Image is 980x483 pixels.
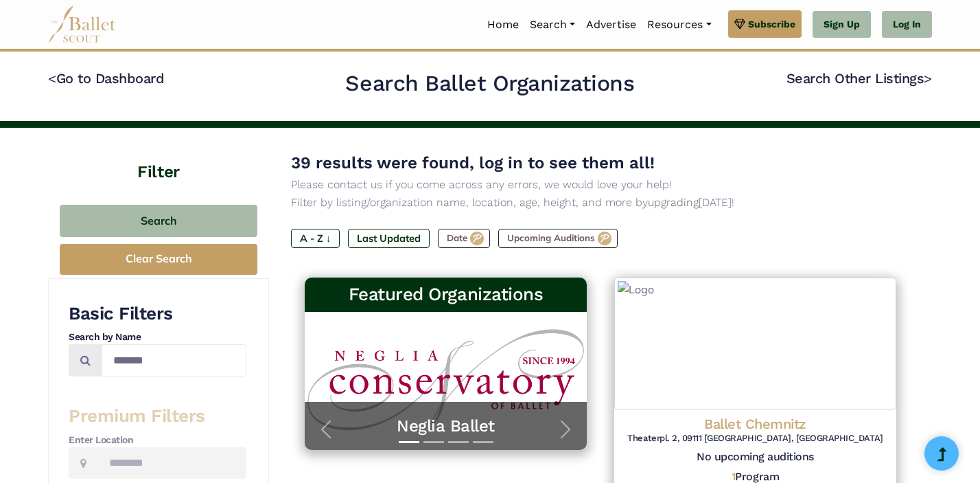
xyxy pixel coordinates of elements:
[498,229,618,248] label: Upcoming Auditions
[291,176,910,194] p: Please contact us if you come across any errors, we would love your help!
[60,205,257,237] button: Search
[448,434,469,450] button: Slide 3
[786,70,932,87] a: Search Other Listings>
[48,69,56,87] code: <
[734,16,745,32] img: gem.svg
[438,229,490,248] label: Date
[348,229,430,248] label: Last Updated
[748,16,795,32] span: Subscribe
[318,416,573,437] a: Neglia Ballet
[48,70,164,87] a: <Go to Dashboard
[642,10,716,39] a: Resources
[102,344,246,377] input: Search by names...
[69,405,246,428] h3: Premium Filters
[316,283,576,306] h3: Featured Organizations
[48,128,269,184] h4: Filter
[399,434,419,450] button: Slide 1
[648,196,699,209] a: upgrading
[291,153,655,172] span: 39 results were found, log in to see them all!
[423,434,444,450] button: Slide 2
[882,11,932,38] a: Log In
[524,10,581,39] a: Search
[581,10,642,39] a: Advertise
[69,330,246,344] h4: Search by Name
[291,229,340,248] label: A - Z ↓
[732,470,736,483] span: 1
[69,302,246,326] h3: Basic Filters
[728,10,802,38] a: Subscribe
[813,11,871,38] a: Sign Up
[60,244,257,275] button: Clear Search
[473,434,493,450] button: Slide 4
[924,69,932,87] code: >
[482,10,524,39] a: Home
[69,434,246,447] h4: Enter Location
[625,415,885,433] h4: Ballet Chemnitz
[614,278,896,409] img: Logo
[625,450,885,464] h5: No upcoming auditions
[291,194,910,212] p: Filter by listing/organization name, location, age, height, and more by [DATE]!
[97,447,246,480] input: Location
[625,433,885,445] h6: Theaterpl. 2, 09111 [GEOGRAPHIC_DATA], [GEOGRAPHIC_DATA]
[345,69,634,98] h2: Search Ballet Organizations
